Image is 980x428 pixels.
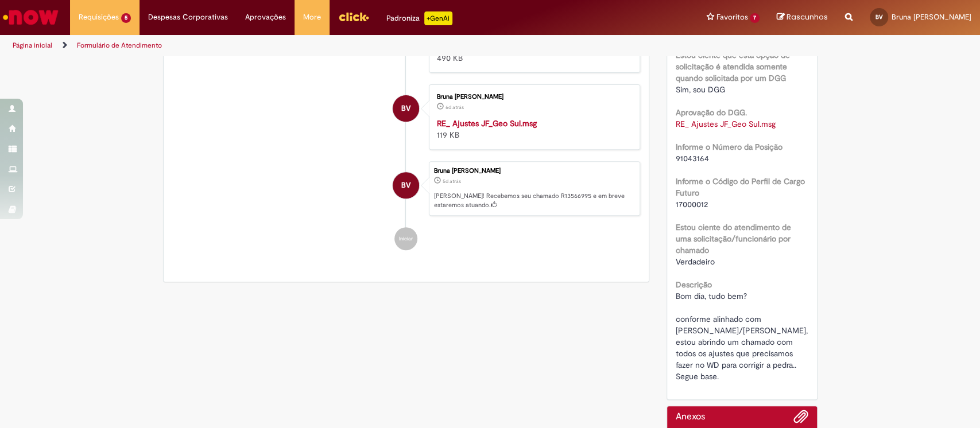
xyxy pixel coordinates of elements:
a: Página inicial [13,41,52,50]
span: Verdadeiro [676,256,715,267]
span: Sim, sou DGG [676,84,725,95]
div: Bruna [PERSON_NAME] [434,168,634,174]
div: Bruna Franciele Nicolau De Souza Valentim [393,172,419,199]
b: Informe o Código do Perfil de Cargo Futuro [676,176,805,198]
a: Rascunhos [777,12,828,23]
span: Favoritos [716,11,747,23]
span: 6d atrás [446,104,464,111]
span: Despesas Corporativas [148,11,228,23]
span: BV [401,95,410,122]
a: Formulário de Atendimento [77,41,162,50]
span: Aprovações [245,11,286,23]
span: 91043164 [676,153,709,164]
b: Estou ciente que esta opção de solicitação é atendida somente quando solicitada por um DGG [676,50,790,83]
b: Descrição [676,279,712,290]
b: Aprovação do DGG. [676,107,747,118]
h2: Anexos [676,412,705,422]
span: BV [401,172,410,199]
img: ServiceNow [1,6,60,29]
span: 17000012 [676,199,708,209]
b: Estou ciente do atendimento de uma solicitação/funcionário por chamado [676,222,791,255]
span: Bruna [PERSON_NAME] [892,12,971,22]
img: click_logo_yellow_360x200.png [338,8,369,25]
time: 25/09/2025 08:49:30 [446,104,464,111]
span: 7 [750,13,760,23]
p: +GenAi [424,11,452,25]
time: 25/09/2025 14:37:50 [443,178,461,185]
span: 5 [121,13,131,23]
a: Download de RE_ Ajustes JF_Geo Sul.msg [676,119,776,129]
span: BV [876,13,883,21]
span: More [303,11,321,23]
span: Requisições [79,11,119,23]
div: Padroniza [386,11,452,25]
span: Bom dia, tudo bem? conforme alinhado com [PERSON_NAME]/[PERSON_NAME], estou abrindo um chamado co... [676,291,810,382]
b: Informe o Número da Posição [676,142,783,152]
p: [PERSON_NAME]! Recebemos seu chamado R13566995 e em breve estaremos atuando. [434,192,634,209]
div: 119 KB [437,118,628,141]
li: Bruna Franciele Nicolau De Souza Valentim [172,161,641,216]
div: Bruna Franciele Nicolau De Souza Valentim [393,95,419,122]
span: Rascunhos [787,11,828,22]
span: 5d atrás [443,178,461,185]
div: Bruna [PERSON_NAME] [437,94,628,100]
ul: Trilhas de página [9,35,645,56]
a: RE_ Ajustes JF_Geo Sul.msg [437,118,537,129]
